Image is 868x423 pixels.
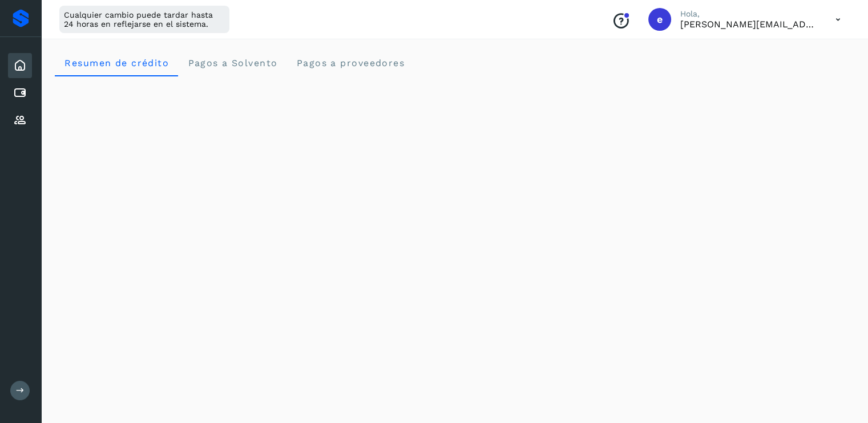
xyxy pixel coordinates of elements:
div: Proveedores [8,108,32,133]
div: Cualquier cambio puede tardar hasta 24 horas en reflejarse en el sistema. [59,6,229,33]
span: Pagos a Solvento [187,58,277,68]
span: Resumen de crédito [64,58,169,68]
span: Pagos a proveedores [296,58,405,68]
div: Inicio [8,53,32,78]
p: Hola, [680,9,817,19]
div: Cuentas por pagar [8,80,32,105]
p: eduardo.valladares@cargodec.com [680,19,817,30]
